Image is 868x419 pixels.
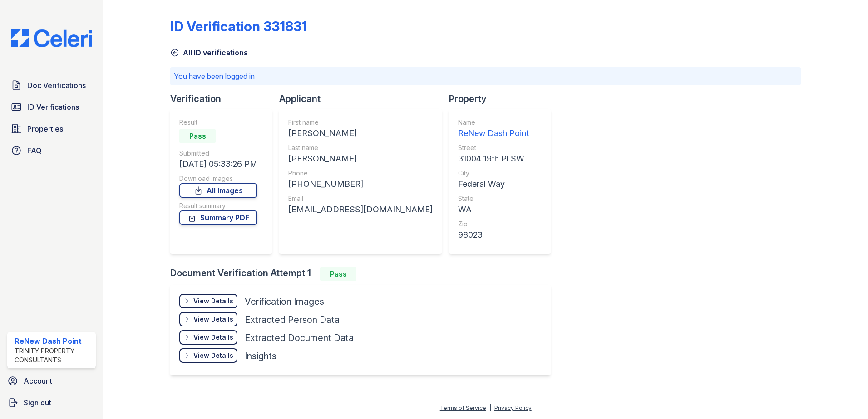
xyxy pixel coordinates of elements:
[24,397,51,408] span: Sign out
[179,183,257,198] a: All Images
[174,71,797,82] p: You have been logged in
[179,118,257,127] div: Result
[288,152,433,165] div: [PERSON_NAME]
[170,267,558,281] div: Document Verification Attempt 1
[4,372,99,390] a: Account
[179,201,257,210] div: Result summary
[15,346,92,365] div: Trinity Property Consultants
[458,118,529,127] div: Name
[27,80,86,91] span: Doc Verifications
[27,145,42,156] span: FAQ
[458,194,529,203] div: State
[458,152,529,165] div: 31004 19th Pl SW
[288,203,433,216] div: [EMAIL_ADDRESS][DOMAIN_NAME]
[449,93,558,105] div: Property
[458,169,529,178] div: City
[288,118,433,127] div: First name
[245,331,354,344] div: Extracted Document Data
[245,313,340,326] div: Extracted Person Data
[489,404,491,411] div: |
[458,219,529,229] div: Zip
[245,295,324,308] div: Verification Images
[288,169,433,178] div: Phone
[179,174,257,183] div: Download Images
[458,143,529,152] div: Street
[7,98,96,116] a: ID Verifications
[458,229,529,241] div: 98023
[440,404,486,411] a: Terms of Service
[288,143,433,152] div: Last name
[7,76,96,94] a: Doc Verifications
[4,394,99,412] a: Sign out
[4,29,99,47] img: CE_Logo_Blue-a8612792a0a2168367f1c8372b55b34899dd931a85d93a1a3d3e32e68fde9ad4.png
[458,178,529,190] div: Federal Way
[7,141,96,160] a: FAQ
[494,404,532,411] a: Privacy Policy
[458,118,529,140] a: Name ReNew Dash Point
[179,129,216,143] div: Pass
[288,127,433,140] div: [PERSON_NAME]
[245,350,276,362] div: Insights
[7,120,96,138] a: Properties
[179,210,257,225] a: Summary PDF
[320,267,356,281] div: Pass
[288,194,433,203] div: Email
[193,333,233,342] div: View Details
[193,315,233,324] div: View Details
[193,351,233,360] div: View Details
[27,102,79,112] span: ID Verifications
[15,336,92,346] div: ReNew Dash Point
[170,18,307,34] div: ID Verification 331831
[193,297,233,306] div: View Details
[279,93,449,105] div: Applicant
[179,149,257,158] div: Submitted
[288,178,433,190] div: [PHONE_NUMBER]
[170,93,279,105] div: Verification
[170,47,248,58] a: All ID verifications
[458,127,529,140] div: ReNew Dash Point
[458,203,529,216] div: WA
[179,158,257,171] div: [DATE] 05:33:26 PM
[24,375,52,386] span: Account
[27,123,63,134] span: Properties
